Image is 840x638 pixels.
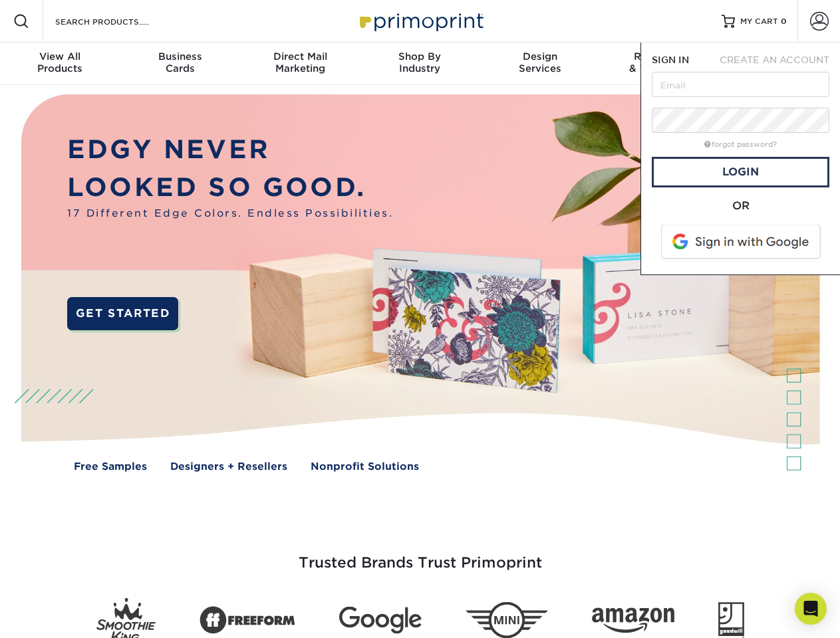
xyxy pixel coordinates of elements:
div: Industry [360,51,480,74]
a: Free Samples [74,459,147,475]
div: Marketing [240,51,360,74]
a: Direct MailMarketing [240,43,360,85]
a: DesignServices [480,43,600,85]
span: SIGN IN [652,54,689,65]
span: 0 [781,17,787,26]
div: Open Intercom Messenger [795,593,827,625]
span: Shop By [360,51,480,62]
div: & Templates [600,51,720,74]
span: Business [120,51,239,62]
h3: Trusted Brands Trust Primoprint [31,522,809,587]
span: Design [480,51,600,62]
img: Primoprint [354,7,487,35]
a: GET STARTED [67,297,178,330]
a: BusinessCards [120,43,239,85]
iframe: Google Customer Reviews [3,597,113,633]
img: Goodwill [718,602,744,638]
a: Resources& Templates [600,43,720,85]
input: SEARCH PRODUCTS..... [54,13,184,29]
a: Designers + Resellers [170,459,287,475]
span: MY CART [740,16,778,27]
input: Email [652,72,829,97]
p: EDGY NEVER [67,131,393,169]
a: Login [652,157,829,187]
div: Services [480,51,600,74]
span: CREATE AN ACCOUNT [720,54,829,65]
img: Amazon [592,608,674,633]
p: LOOKED SO GOOD. [67,169,393,207]
div: Cards [120,51,239,74]
a: forgot password? [704,140,777,149]
span: 17 Different Edge Colors. Endless Possibilities. [67,206,393,221]
span: Resources [600,51,720,62]
span: Direct Mail [240,51,360,62]
img: Google [339,607,422,634]
a: Shop ByIndustry [360,43,480,85]
div: OR [652,198,829,214]
a: Nonprofit Solutions [311,459,419,475]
